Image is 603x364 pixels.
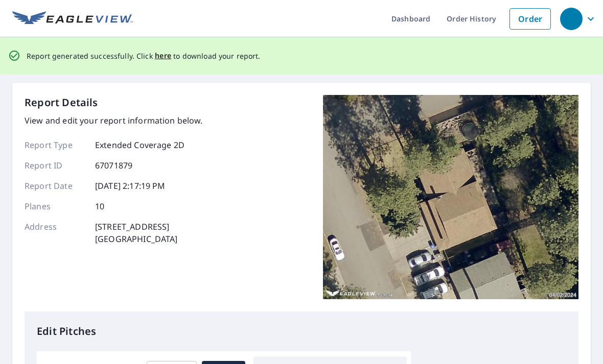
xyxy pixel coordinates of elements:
[95,200,104,212] p: 10
[25,159,86,172] p: Report ID
[95,159,132,172] p: 67071879
[155,50,172,62] button: here
[95,139,184,151] p: Extended Coverage 2D
[25,221,86,245] p: Address
[25,114,203,127] p: View and edit your report information below.
[25,139,86,151] p: Report Type
[12,11,133,27] img: EV Logo
[25,180,86,192] p: Report Date
[95,180,166,192] p: [DATE] 2:17:19 PM
[509,8,551,30] a: Order
[37,324,566,339] p: Edit Pitches
[25,95,98,110] p: Report Details
[323,95,578,299] img: Top image
[25,200,86,212] p: Planes
[95,221,178,245] p: [STREET_ADDRESS] [GEOGRAPHIC_DATA]
[27,50,261,62] p: Report generated successfully. Click to download your report.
